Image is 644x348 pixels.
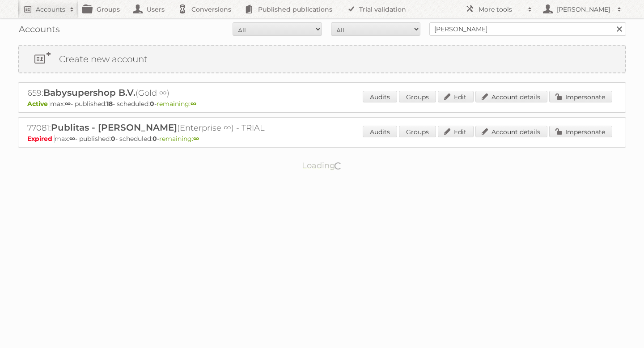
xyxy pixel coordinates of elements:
a: Edit [438,126,474,137]
a: Impersonate [549,91,612,102]
p: Loading [274,157,371,174]
span: Babysupershop B.V. [43,87,136,98]
h2: [PERSON_NAME] [555,5,613,14]
a: Account details [475,91,547,102]
span: remaining: [159,135,199,143]
h2: 77081: (Enterprise ∞) - TRIAL [27,122,340,134]
p: max: - published: - scheduled: - [27,100,617,108]
h2: 659: (Gold ∞) [27,87,340,99]
a: Groups [399,91,436,102]
h2: More tools [479,5,523,14]
a: Audits [363,91,397,102]
strong: 0 [153,135,157,143]
a: Impersonate [549,126,612,137]
strong: ∞ [65,100,71,108]
span: Expired [27,135,55,143]
strong: ∞ [69,135,75,143]
span: remaining: [157,100,196,108]
h2: Accounts [36,5,65,14]
strong: 0 [111,135,115,143]
a: Edit [438,91,474,102]
strong: ∞ [193,135,199,143]
a: Groups [399,126,436,137]
p: max: - published: - scheduled: - [27,135,617,143]
strong: ∞ [191,100,196,108]
strong: 18 [106,100,113,108]
span: Active [27,100,50,108]
a: Audits [363,126,397,137]
a: Create new account [19,46,625,72]
strong: 0 [150,100,154,108]
a: Account details [475,126,547,137]
span: Publitas - [PERSON_NAME] [51,122,177,133]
